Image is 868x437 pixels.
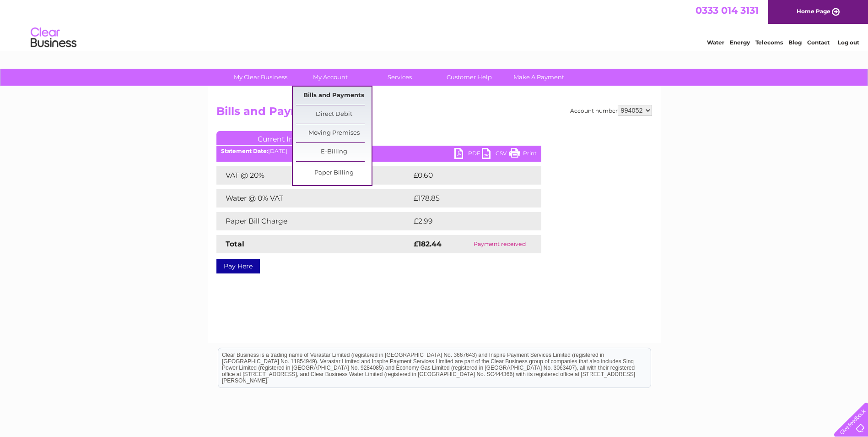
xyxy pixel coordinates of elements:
img: logo.png [30,24,77,52]
a: Log out [838,39,859,46]
td: Paper Bill Charge [216,212,411,230]
td: Water @ 0% VAT [216,189,411,208]
td: VAT @ 20% [216,166,411,185]
strong: £182.44 [414,240,442,248]
a: Water [707,39,724,46]
div: [DATE] [216,148,541,154]
a: My Clear Business [223,69,298,86]
a: Make A Payment [501,69,577,86]
td: £178.85 [411,189,524,208]
a: Customer Help [431,69,507,86]
a: Telecoms [755,39,783,46]
a: Blog [788,39,802,46]
td: £2.99 [411,212,520,230]
div: Clear Business is a trading name of Verastar Limited (registered in [GEOGRAPHIC_DATA] No. 3667643... [218,5,651,44]
a: PDF [454,148,482,161]
a: Direct Debit [296,105,372,124]
a: Energy [730,39,750,46]
a: 0333 014 3131 [695,5,759,16]
td: £0.60 [411,166,520,185]
a: CSV [482,148,509,161]
a: Print [509,148,537,161]
div: Account number [570,105,652,116]
td: Payment received [458,235,541,253]
b: Statement Date: [221,147,268,154]
a: Current Invoice [216,131,354,145]
a: Pay Here [216,259,260,273]
a: Moving Premises [296,124,372,142]
h2: Bills and Payments [216,105,652,122]
a: Contact [807,39,830,46]
a: Bills and Payments [296,87,372,105]
a: Services [362,69,437,86]
a: E-Billing [296,143,372,161]
strong: Total [226,240,244,248]
a: Paper Billing [296,164,372,182]
a: My Account [292,69,368,86]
